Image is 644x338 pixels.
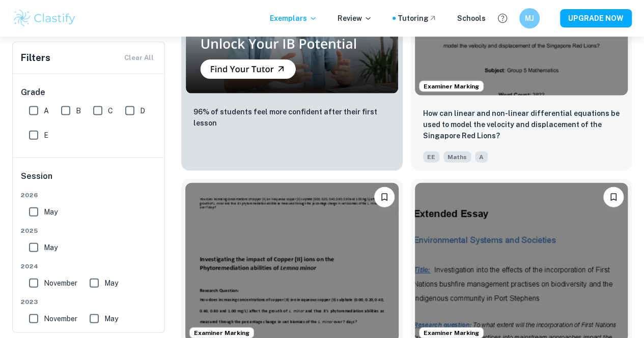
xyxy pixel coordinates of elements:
[21,51,50,65] h6: Filters
[270,13,317,24] p: Exemplars
[519,8,540,28] button: MJ
[419,82,483,91] span: Examiner Marking
[44,206,58,218] span: May
[21,191,157,200] span: 2026
[21,297,157,306] span: 2023
[524,13,536,24] h6: MJ
[44,130,48,141] span: E
[104,278,118,289] span: May
[423,108,620,141] p: How can linear and non-linear differential equations be used to model the velocity and displaceme...
[494,10,511,27] button: Help and Feedback
[603,187,624,207] button: Bookmark
[190,328,254,337] span: Examiner Marking
[457,13,486,24] a: Schools
[475,151,488,163] span: A
[12,8,77,28] img: Clastify logo
[443,151,471,163] span: Maths
[44,242,58,253] span: May
[44,313,77,324] span: November
[104,313,118,324] span: May
[21,170,157,191] h6: Session
[140,105,145,116] span: D
[560,9,632,27] button: UPGRADE NOW
[423,151,439,163] span: EE
[21,226,157,235] span: 2025
[398,13,437,24] a: Tutoring
[338,13,372,24] p: Review
[44,278,77,289] span: November
[193,106,390,129] p: 96% of students feel more confident after their first lesson
[21,86,157,99] h6: Grade
[374,187,395,207] button: Bookmark
[44,105,49,116] span: A
[419,328,483,337] span: Examiner Marking
[21,262,157,271] span: 2024
[108,105,113,116] span: C
[76,105,81,116] span: B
